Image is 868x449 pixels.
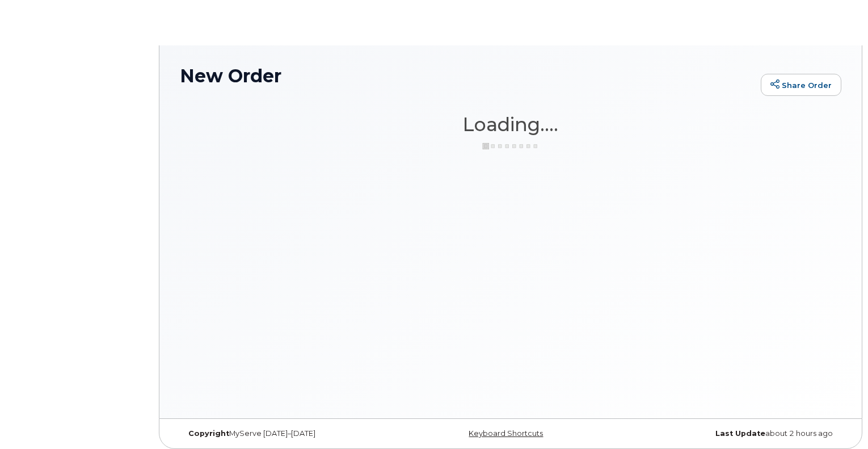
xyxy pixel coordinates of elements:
[715,429,765,438] strong: Last Update
[482,142,539,150] img: ajax-loader-3a6953c30dc77f0bf724df975f13086db4f4c1262e45940f03d1251963f1bf2e.gif
[180,66,755,86] h1: New Order
[188,429,229,438] strong: Copyright
[761,74,841,96] a: Share Order
[180,114,841,135] h1: Loading....
[621,429,841,438] div: about 2 hours ago
[180,429,401,438] div: MyServe [DATE]–[DATE]
[469,429,543,438] a: Keyboard Shortcuts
